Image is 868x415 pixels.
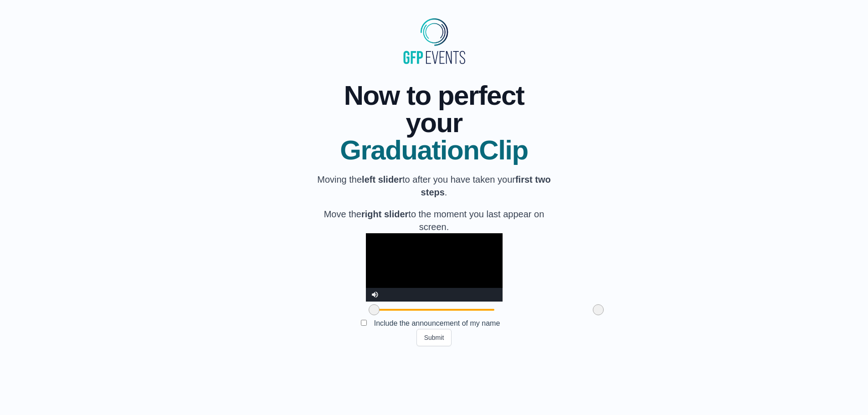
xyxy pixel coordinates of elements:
[362,174,402,184] b: left slider
[314,137,555,164] span: GraduationClip
[400,15,468,67] img: MyGraduationClip
[314,208,555,233] p: Move the to the moment you last appear on screen.
[361,209,408,219] b: right slider
[314,82,555,137] span: Now to perfect your
[366,233,503,302] div: Video Player
[314,173,555,199] p: Moving the to after you have taken your .
[366,288,384,302] button: Mute
[367,316,508,331] label: Include the announcement of my name
[416,329,452,346] button: Submit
